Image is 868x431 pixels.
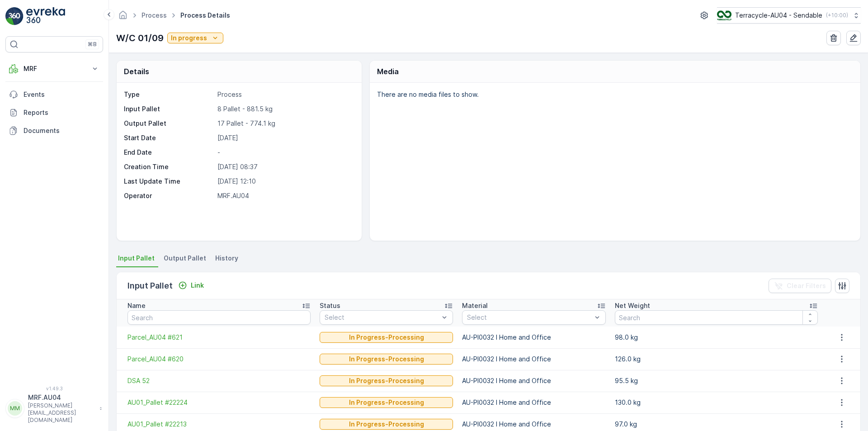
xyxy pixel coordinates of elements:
[377,90,851,99] p: There are no media files to show.
[127,355,311,364] a: Parcel_AU04 #620
[349,333,424,342] p: In Progress-Processing
[610,348,822,370] td: 126.0 kg
[610,370,822,392] td: 95.5 kg
[127,301,146,310] p: Name
[124,66,149,77] p: Details
[127,376,311,385] a: DSA 52
[142,11,167,19] a: Process
[615,310,818,325] input: Search
[826,12,848,19] p: ( +10:00 )
[717,7,861,24] button: Terracycle-AU04 - Sendable(+10:00)
[118,254,155,263] span: Input Pallet
[458,370,610,392] td: AU-PI0032 I Home and Office
[127,279,173,292] p: Input Pallet
[217,133,352,142] p: [DATE]
[124,133,214,142] p: Start Date
[5,85,103,104] a: Events
[5,7,24,25] img: logo
[116,31,164,45] p: W/C 01/09
[217,104,352,114] p: 8 Pallet - 881.5 kg
[171,33,207,43] p: In progress
[217,148,352,157] p: -
[191,281,204,290] p: Link
[124,191,214,200] p: Operator
[325,313,439,322] p: Select
[5,386,103,391] span: v 1.49.3
[167,33,223,43] button: In progress
[26,7,65,25] img: logo_light-DOdMpM7g.png
[217,162,352,171] p: [DATE] 08:37
[127,420,311,429] a: AU01_Pallet #22213
[217,119,352,128] p: 17 Pallet - 774.1 kg
[28,402,95,424] p: [PERSON_NAME][EMAIL_ADDRESS][DOMAIN_NAME]
[124,104,214,114] p: Input Pallet
[467,313,592,322] p: Select
[127,333,311,342] a: Parcel_AU04 #621
[24,108,99,117] p: Reports
[615,301,650,310] p: Net Weight
[24,126,99,135] p: Documents
[349,420,424,429] p: In Progress-Processing
[320,397,453,408] button: In Progress-Processing
[124,162,214,171] p: Creation Time
[717,10,731,20] img: terracycle_logo.png
[88,41,97,48] p: ⌘B
[320,332,453,343] button: In Progress-Processing
[458,348,610,370] td: AU-PI0032 I Home and Office
[179,11,232,20] span: Process Details
[217,90,352,99] p: Process
[349,398,424,407] p: In Progress-Processing
[320,301,340,310] p: Status
[769,279,831,293] button: Clear Filters
[458,327,610,348] td: AU-PI0032 I Home and Office
[124,119,214,128] p: Output Pallet
[175,280,208,291] button: Link
[787,281,826,290] p: Clear Filters
[24,90,99,99] p: Events
[5,122,103,140] a: Documents
[610,392,822,413] td: 130.0 kg
[5,393,103,424] button: MMMRF.AU04[PERSON_NAME][EMAIL_ADDRESS][DOMAIN_NAME]
[215,254,238,263] span: History
[217,177,352,186] p: [DATE] 12:10
[127,310,311,325] input: Search
[462,301,488,310] p: Material
[320,375,453,386] button: In Progress-Processing
[377,66,399,77] p: Media
[127,398,311,407] a: AU01_Pallet #22224
[349,376,424,385] p: In Progress-Processing
[349,355,424,364] p: In Progress-Processing
[5,104,103,122] a: Reports
[5,60,103,78] button: MRF
[124,148,214,157] p: End Date
[8,401,22,416] div: MM
[320,354,453,365] button: In Progress-Processing
[217,191,352,200] p: MRF.AU04
[164,254,206,263] span: Output Pallet
[24,64,85,73] p: MRF
[735,11,822,20] p: Terracycle-AU04 - Sendable
[124,90,214,99] p: Type
[610,327,822,348] td: 98.0 kg
[28,393,95,402] p: MRF.AU04
[118,14,128,21] a: Homepage
[124,177,214,186] p: Last Update Time
[458,392,610,413] td: AU-PI0032 I Home and Office
[320,419,453,430] button: In Progress-Processing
